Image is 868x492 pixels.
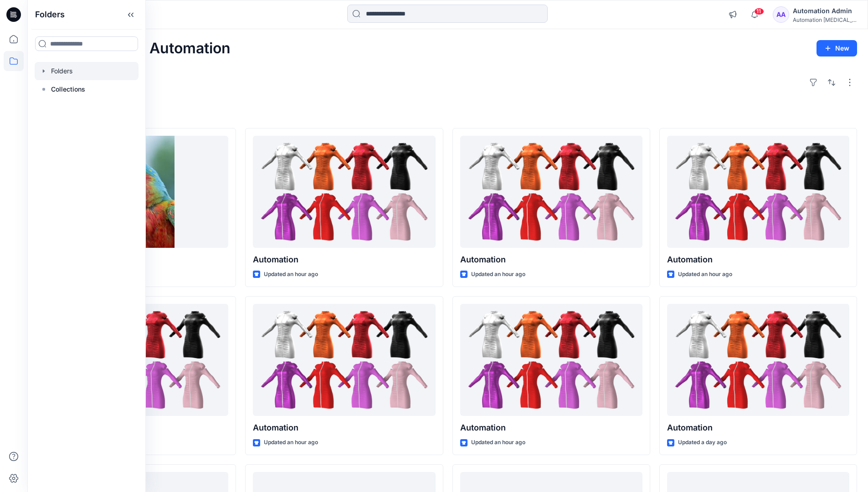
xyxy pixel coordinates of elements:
p: Updated an hour ago [471,270,525,279]
a: Automation [253,136,435,248]
div: Automation [MEDICAL_DATA]... [793,16,857,23]
div: AA [773,6,789,23]
span: 11 [754,8,764,15]
p: Updated an hour ago [264,438,318,447]
p: Automation [460,421,642,434]
p: Updated an hour ago [678,270,732,279]
p: Updated an hour ago [264,270,318,279]
button: New [817,40,857,56]
a: Automation [460,304,642,416]
p: Updated an hour ago [471,438,525,447]
p: Automation [667,253,849,266]
p: Collections [51,84,85,95]
p: Automation [253,253,435,266]
a: Automation [667,304,849,416]
p: Automation [667,421,849,434]
p: Updated a day ago [678,438,727,447]
a: Automation [460,136,642,248]
div: Automation Admin [793,5,857,16]
a: Automation [253,304,435,416]
p: Automation [460,253,642,266]
p: Automation [253,421,435,434]
a: Automation [667,136,849,248]
h4: Styles [38,108,857,119]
